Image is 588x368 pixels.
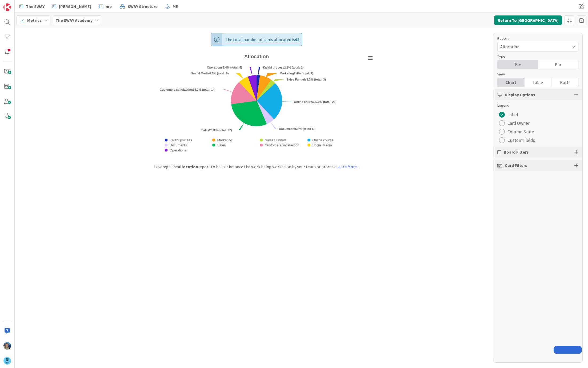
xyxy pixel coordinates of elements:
[201,129,232,132] text: 29.3% (total: 27)
[26,3,45,10] span: The SWAY
[170,143,187,147] text: Documents
[59,3,91,10] span: [PERSON_NAME]
[137,51,377,158] svg: Allocation
[207,66,242,69] text: 5.4% (total: 5)
[16,2,48,11] a: The SWAY
[217,138,232,142] text: Marketing
[286,78,326,81] text: 3.3% (total: 3)
[191,72,229,75] text: 6.5% (total: 6)
[294,100,337,103] text: 25.0% (total: 23)
[286,78,306,81] tspan: Sales Funnels
[162,2,181,11] a: ME
[494,15,562,25] button: Return To [GEOGRAPHIC_DATA]
[505,162,527,169] span: Card Filters
[294,100,314,103] tspan: Online course
[504,149,529,155] span: Board Filters
[201,129,209,132] tspan: Sales
[497,36,573,41] div: Report
[128,3,158,10] span: SWAY Structure
[497,110,520,119] button: Label
[143,163,370,170] div: Leverage the report to better balance the work being worked on by your team or process.
[263,66,284,69] tspan: Kajabi process
[173,3,178,10] span: ME
[507,119,530,127] span: Card Owner
[497,103,578,108] div: Legend
[265,143,299,147] text: Customers satisfaction
[538,60,578,69] div: Bar
[217,143,226,147] text: Sales
[497,119,531,127] button: Card Owner
[500,43,566,50] span: Allocation
[312,138,333,142] text: Online course
[507,111,518,119] span: Label
[280,72,313,75] text: 7.6% (total: 7)
[497,136,537,145] button: Custom Fields
[265,138,286,142] text: Sales Funnels
[498,78,525,87] div: Chart
[280,72,294,75] tspan: Marketing
[551,78,578,87] div: Both
[336,164,359,169] a: Learn More...
[279,127,295,130] tspan: Documents
[3,357,11,365] img: avatar
[525,78,551,87] div: Table
[225,33,299,46] span: The total number of cards allocated is
[160,88,215,91] text: 15.2% (total: 14)
[178,164,198,169] b: Allocation
[312,143,332,147] text: Social Media
[497,71,573,77] div: View
[170,138,192,142] text: Kajabi process
[55,18,93,23] b: The SWAY Academy
[244,54,269,59] text: Allocation
[279,127,315,130] text: 5.4% (total: 5)
[170,148,186,152] text: Operations
[49,2,94,11] a: [PERSON_NAME]
[207,66,223,69] tspan: Operations
[507,128,534,136] span: Column State
[498,60,538,69] div: Pie
[497,54,573,59] div: Type
[263,66,304,69] text: 2.2% (total: 2)
[507,136,535,144] span: Custom Fields
[117,2,161,11] a: SWAY Structure
[160,88,193,91] tspan: Customers satisfaction
[27,17,42,23] span: Metrics
[505,91,535,98] span: Display Options
[191,72,210,75] tspan: Social Media
[106,3,112,10] span: me
[497,127,536,136] button: Column State
[3,342,11,350] img: MA
[3,3,11,11] img: Visit kanbanzone.com
[96,2,115,11] a: me
[295,37,299,42] b: 92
